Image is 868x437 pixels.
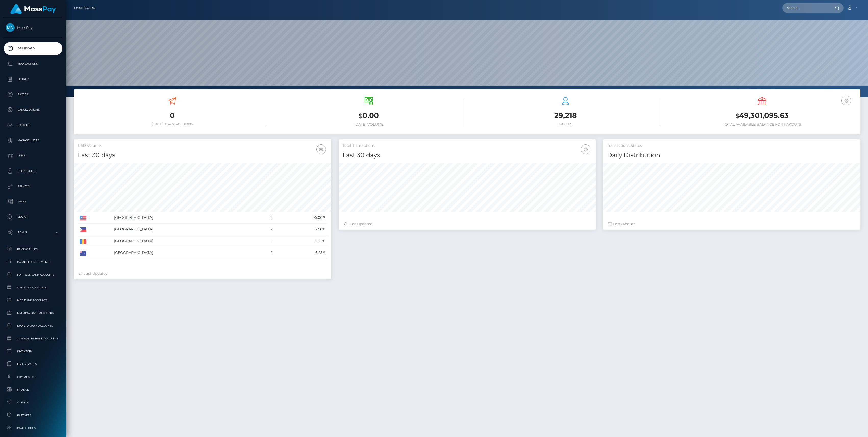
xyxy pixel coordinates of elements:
a: Manage Users [4,134,62,147]
p: Ledger [6,75,60,83]
td: 75.00% [274,212,327,224]
a: Taxes [4,195,62,208]
p: Search [6,213,60,221]
a: Payees [4,88,62,101]
a: MCB Bank Accounts [4,295,62,306]
a: Dashboard [74,3,95,13]
p: Transactions [6,60,60,68]
a: Clients [4,397,62,408]
h3: 0.00 [274,111,463,121]
a: Payer Logos [4,422,62,433]
span: Finance [6,387,60,393]
h3: 29,218 [471,111,660,120]
small: $ [359,112,362,119]
td: [GEOGRAPHIC_DATA] [112,247,252,259]
span: CRB Bank Accounts [6,285,60,290]
h3: 0 [78,111,267,120]
img: MassPay [6,23,15,32]
div: Just Updated [79,271,326,276]
a: User Profile [4,165,62,177]
span: MyEUPay Bank Accounts [6,310,60,316]
p: API Keys [6,183,60,190]
td: 12.50% [274,224,327,235]
span: Balance Adjustments [6,259,60,265]
td: 12 [252,212,274,224]
span: Link Services [6,361,60,367]
img: MassPay Logo [10,4,56,14]
td: [GEOGRAPHIC_DATA] [112,212,252,224]
a: Inventory [4,346,62,357]
h5: Transactions Status [607,143,857,148]
h6: [DATE] Volume [274,122,463,127]
span: Clients [6,399,60,405]
td: [GEOGRAPHIC_DATA] [112,235,252,247]
span: Pricing Rules [6,246,60,252]
td: [GEOGRAPHIC_DATA] [112,224,252,235]
span: MassPay [4,25,62,30]
img: US.png [80,216,86,220]
a: API Keys [4,180,62,193]
img: PH.png [80,227,86,232]
td: 1 [252,235,274,247]
a: Balance Adjustments [4,257,62,268]
a: Ledger [4,73,62,86]
p: Dashboard [6,45,60,52]
span: Inventory [6,348,60,354]
div: Just Updated [344,221,591,227]
span: MCB Bank Accounts [6,297,60,303]
a: Search [4,211,62,223]
span: JustWallet Bank Accounts [6,336,60,342]
td: 2 [252,224,274,235]
a: Cancellations [4,103,62,116]
h5: Total Transactions [343,143,592,148]
a: MyEUPay Bank Accounts [4,308,62,319]
small: $ [736,112,739,119]
a: Dashboard [4,42,62,55]
a: Admin [4,226,62,239]
p: Manage Users [6,137,60,144]
p: Cancellations [6,106,60,114]
a: Batches [4,119,62,131]
a: CRB Bank Accounts [4,282,62,293]
a: Partners [4,410,62,421]
a: Links [4,149,62,162]
span: Ibanera Bank Accounts [6,323,60,329]
img: AU.png [80,251,86,256]
span: Fortress Bank Accounts [6,272,60,278]
a: Finance [4,384,62,395]
a: Link Services [4,359,62,370]
p: Payees [6,91,60,98]
p: Taxes [6,198,60,205]
a: JustWallet Bank Accounts [4,333,62,344]
span: Payer Logos [6,425,60,431]
p: Batches [6,121,60,129]
h4: Last 30 days [78,151,327,160]
h5: USD Volume [78,143,327,148]
h3: 49,301,095.63 [668,111,857,121]
h6: [DATE] Transactions [78,122,267,126]
td: 6.25% [274,247,327,259]
h4: Daily Distribution [607,151,857,160]
div: Last hours [608,221,855,227]
p: User Profile [6,167,60,175]
a: Ibanera Bank Accounts [4,320,62,331]
a: Fortress Bank Accounts [4,269,62,280]
h4: Last 30 days [343,151,592,160]
img: RO.png [80,239,86,244]
input: Search... [782,3,830,13]
p: Links [6,152,60,160]
h6: Payees [471,122,660,126]
span: Partners [6,412,60,418]
h6: Total Available Balance for Payouts [668,122,857,127]
a: Commissions [4,371,62,382]
td: 6.25% [274,235,327,247]
a: Transactions [4,57,62,70]
td: 1 [252,247,274,259]
span: Commissions [6,374,60,380]
span: 24 [621,222,625,226]
a: Pricing Rules [4,244,62,255]
p: Admin [6,228,60,236]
